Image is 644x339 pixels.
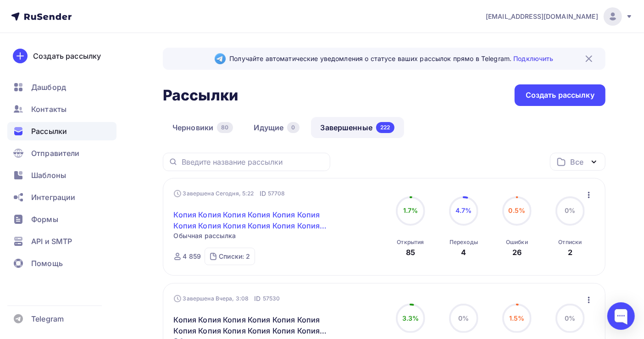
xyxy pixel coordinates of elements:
a: Завершенные222 [311,117,404,138]
span: Рассылки [31,126,67,137]
span: API и SMTP [31,236,72,247]
span: 4.7% [455,206,472,214]
input: Введите название рассылки [182,157,325,167]
span: 0% [458,314,469,322]
span: Дашборд [31,82,66,93]
div: 26 [512,247,522,258]
span: 57530 [263,294,280,303]
div: Создать рассылку [33,50,101,61]
a: Дашборд [7,78,117,96]
span: 3.3% [402,314,419,322]
span: [EMAIL_ADDRESS][DOMAIN_NAME] [486,12,598,21]
a: Контакты [7,100,117,118]
span: Помощь [31,258,63,269]
a: Подключить [513,55,553,62]
span: 0% [565,314,575,322]
span: Контакты [31,104,67,115]
div: Списки: 2 [219,252,250,261]
span: Интеграции [31,192,75,203]
span: Отправители [31,148,80,159]
div: Завершена Сегодня, 5:22 [174,189,285,198]
div: Открытия [397,239,424,246]
img: Telegram [215,53,226,64]
span: Обычная рассылка [174,231,236,240]
div: Переходы [450,239,478,246]
span: 1.7% [403,206,418,214]
div: Ошибки [506,239,528,246]
h2: Рассылки [163,86,238,105]
a: Копия Копия Копия Копия Копия Копия Копия Копия Копия Копия Копия Копия Копия Копия Копия Копия К... [174,314,331,336]
div: Отписки [559,239,582,246]
div: Создать рассылку [526,90,594,100]
div: Завершена Вчера, 3:08 [174,294,280,303]
div: 4 [461,247,466,258]
span: Получайте автоматические уведомления о статусе ваших рассылок прямо в Telegram. [229,54,553,63]
div: 85 [406,247,415,258]
span: Telegram [31,313,64,324]
a: Отправители [7,144,117,162]
div: 4 859 [183,252,201,261]
div: 0 [287,122,299,133]
span: Шаблоны [31,170,66,181]
span: ID [254,294,261,303]
a: [EMAIL_ADDRESS][DOMAIN_NAME] [486,7,633,26]
a: Копия Копия Копия Копия Копия Копия Копия Копия Копия Копия Копия Копия Копия Копия Копия Копия К... [174,209,331,231]
span: 1.5% [509,314,525,322]
button: Все [550,153,605,171]
a: Черновики80 [163,117,243,138]
a: Шаблоны [7,166,117,184]
a: Рассылки [7,122,117,140]
span: 0.5% [509,206,526,214]
a: Формы [7,210,117,228]
div: 2 [568,247,572,258]
div: 80 [217,122,233,133]
span: 0% [565,206,575,214]
div: Все [571,156,583,167]
span: Формы [31,214,58,225]
a: Идущие0 [244,117,309,138]
div: 222 [376,122,394,133]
